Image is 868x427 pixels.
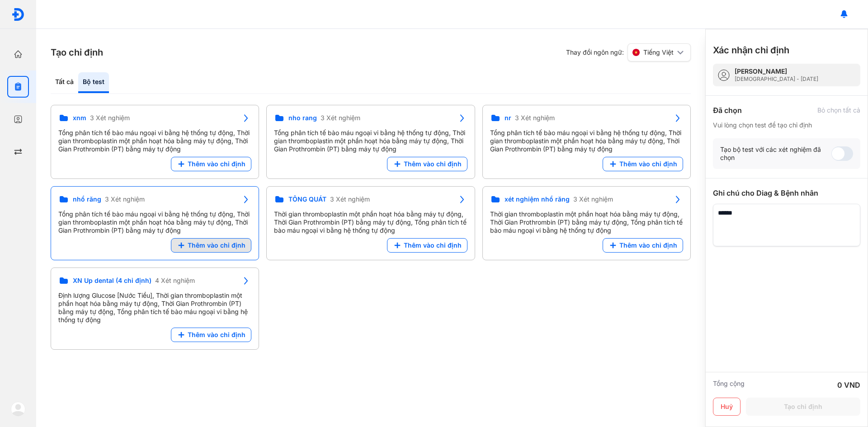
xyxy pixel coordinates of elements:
span: Thêm vào chỉ định [188,160,245,168]
img: logo [11,402,25,416]
button: Huỷ [713,398,741,416]
span: 3 Xét nghiệm [330,195,370,203]
span: 3 Xét nghiệm [515,114,555,122]
div: Bộ test [78,72,109,93]
div: 0 VND [837,380,860,390]
span: nr [505,114,511,122]
div: Vui lòng chọn test để tạo chỉ định [713,121,860,129]
span: nhổ răng [73,195,101,203]
button: Thêm vào chỉ định [171,238,251,253]
button: Thêm vào chỉ định [171,157,251,171]
button: Tạo chỉ định [746,398,860,416]
div: Tổng phân tích tế bào máu ngoại vi bằng hệ thống tự động, Thời gian thromboplastin một phần hoạt ... [274,129,467,153]
span: XN Up dental (4 chỉ định) [73,277,151,285]
span: 3 Xét nghiệm [90,114,130,122]
div: [DEMOGRAPHIC_DATA] - [DATE] [735,75,818,83]
img: logo [11,8,25,21]
div: Thời gian thromboplastin một phần hoạt hóa bằng máy tự động, Thời Gian Prothrombin (PT) bằng máy ... [490,210,683,235]
div: Bỏ chọn tất cả [817,106,860,114]
div: Tổng cộng [713,380,745,390]
button: Thêm vào chỉ định [387,238,467,253]
span: 3 Xét nghiệm [105,195,145,203]
span: 4 Xét nghiệm [155,277,195,285]
span: nho rang [288,114,317,122]
span: Thêm vào chỉ định [619,241,677,249]
div: Thời gian thromboplastin một phần hoạt hóa bằng máy tự động, Thời Gian Prothrombin (PT) bằng máy ... [274,210,467,235]
div: Tổng phân tích tế bào máu ngoại vi bằng hệ thống tự động, Thời gian thromboplastin một phần hoạt ... [58,129,251,153]
span: TỔNG QUÁT [288,195,326,203]
span: Thêm vào chỉ định [619,160,677,168]
span: 3 Xét nghiệm [573,195,613,203]
div: Tạo bộ test với các xét nghiệm đã chọn [720,145,831,162]
span: Thêm vào chỉ định [188,241,245,249]
span: Thêm vào chỉ định [404,241,462,249]
button: Thêm vào chỉ định [171,328,251,342]
span: Thêm vào chỉ định [404,160,462,168]
div: Ghi chú cho Diag & Bệnh nhân [713,188,860,198]
button: Thêm vào chỉ định [387,157,467,171]
h3: Tạo chỉ định [51,46,103,59]
h3: Xác nhận chỉ định [713,44,789,56]
button: Thêm vào chỉ định [603,238,683,253]
div: Tất cả [51,72,78,93]
div: [PERSON_NAME] [735,67,818,75]
div: Định lượng Glucose [Nước Tiểu], Thời gian thromboplastin một phần hoạt hóa bằng máy tự động, Thời... [58,291,251,324]
button: Thêm vào chỉ định [603,157,683,171]
span: Tiếng Việt [643,48,674,56]
div: Tổng phân tích tế bào máu ngoại vi bằng hệ thống tự động, Thời gian thromboplastin một phần hoạt ... [58,210,251,235]
span: xnm [73,114,86,122]
span: 3 Xét nghiệm [321,114,360,122]
div: Tổng phân tích tế bào máu ngoại vi bằng hệ thống tự động, Thời gian thromboplastin một phần hoạt ... [490,129,683,153]
div: Thay đổi ngôn ngữ: [566,43,691,61]
span: Thêm vào chỉ định [188,331,245,339]
span: xét nghiệm nhổ răng [505,195,570,203]
div: Đã chọn [713,105,742,116]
